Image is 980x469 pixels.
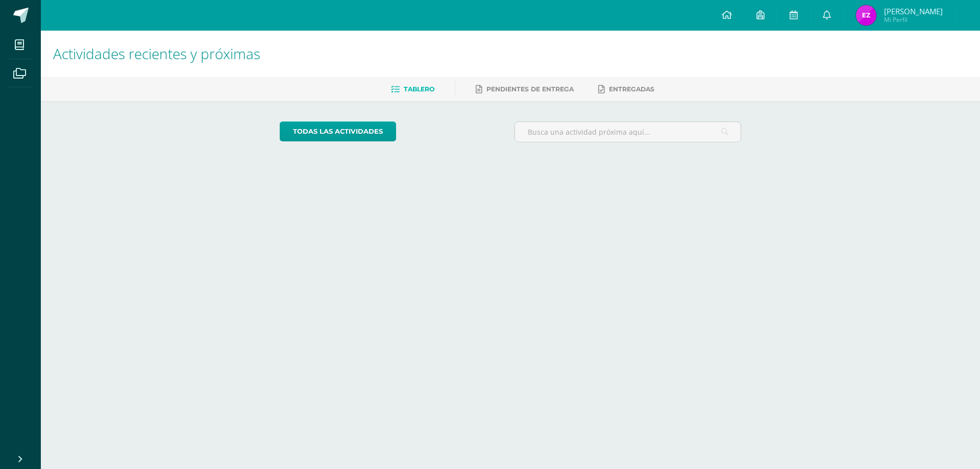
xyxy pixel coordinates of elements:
a: Tablero [391,81,434,97]
a: Pendientes de entrega [476,81,574,97]
span: Mi Perfil [884,15,943,24]
a: todas las Actividades [280,121,396,141]
span: Entregadas [609,85,654,93]
img: 687af13bb66982c3e5287b72cc16effe.png [856,5,876,26]
span: [PERSON_NAME] [884,6,943,16]
span: Tablero [404,85,434,93]
span: Pendientes de entrega [486,85,574,93]
input: Busca una actividad próxima aquí... [515,122,741,142]
span: Actividades recientes y próximas [53,44,260,63]
a: Entregadas [598,81,654,97]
